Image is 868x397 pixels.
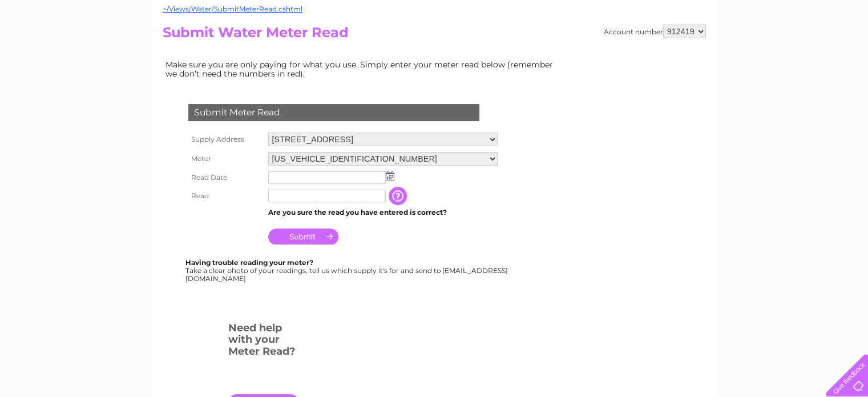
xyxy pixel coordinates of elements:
[696,49,721,57] a: Energy
[228,320,298,363] h3: Need help with your Meter Read?
[185,258,313,267] b: Having trouble reading your meter?
[165,6,704,55] div: Clear Business is a trading name of Verastar Limited (registered in [GEOGRAPHIC_DATA] No. 3667643...
[769,49,785,57] a: Blog
[185,259,510,282] div: Take a clear photo of your readings, tell us which supply it's for and send to [EMAIL_ADDRESS][DO...
[604,25,706,38] div: Account number
[792,49,820,57] a: Contact
[830,49,857,57] a: Log out
[163,25,706,46] h2: Submit Water Meter Read
[188,104,479,121] div: Submit Meter Read
[389,187,409,205] input: Information
[163,57,562,81] td: Make sure you are only paying for what you use. Simply enter your meter read below (remember we d...
[653,6,732,20] a: 0333 014 3131
[185,187,265,205] th: Read
[265,205,500,220] td: Are you sure the read you have entered is correct?
[163,5,302,13] a: ~/Views/Water/SubmitMeterRead.cshtml
[728,49,762,57] a: Telecoms
[268,228,338,244] input: Submit
[667,49,689,57] a: Water
[386,171,394,181] img: ...
[185,149,265,169] th: Meter
[185,130,265,149] th: Supply Address
[185,169,265,187] th: Read Date
[30,30,88,65] img: logo.png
